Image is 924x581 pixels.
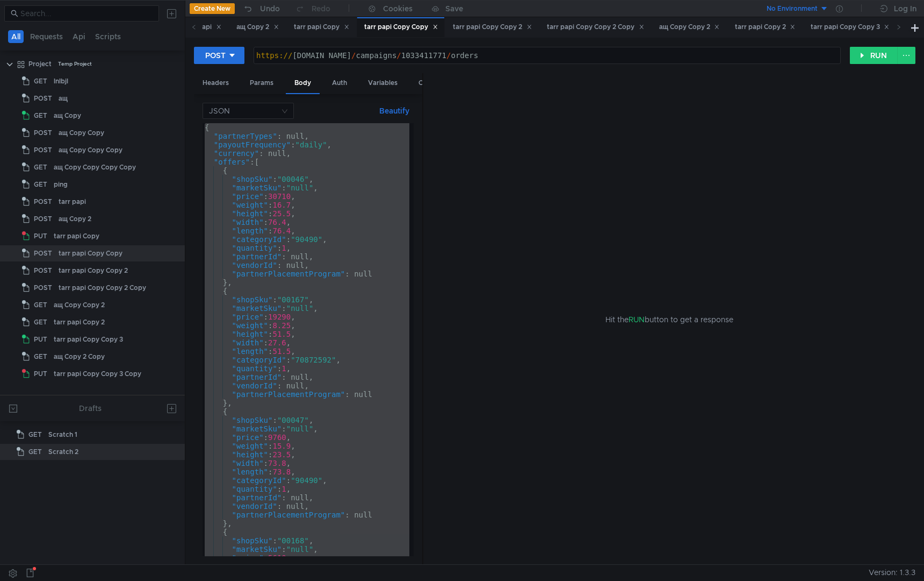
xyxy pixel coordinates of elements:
[605,314,733,325] span: Hit the button to get a response
[190,3,235,14] button: Create New
[34,263,52,279] span: POST
[34,314,47,330] span: GET
[286,73,320,94] div: Body
[241,73,282,93] div: Params
[79,402,102,415] div: Drafts
[28,56,52,72] div: Project
[48,427,77,443] div: Scratch 1
[34,331,47,348] span: PUT
[58,56,92,72] div: Temp Project
[34,228,47,244] span: PUT
[34,245,52,261] span: POST
[27,30,66,43] button: Requests
[54,314,105,330] div: tarr papi Copy 2
[659,22,720,33] div: ащ Copy Copy 2
[735,22,796,33] div: tarr papi Copy 2
[453,22,532,33] div: tarr papi Copy Copy 2
[54,366,141,382] div: tarr papi Copy Copy 3 Copy
[59,142,122,158] div: ащ Copy Copy Copy
[359,73,406,93] div: Variables
[92,30,124,43] button: Scripts
[59,194,86,210] div: tarr papi
[287,1,338,17] button: Redo
[375,104,414,117] button: Beautify
[34,349,47,365] span: GET
[34,159,47,175] span: GET
[34,73,47,89] span: GET
[364,22,438,33] div: tarr papi Copy Copy
[34,280,52,296] span: POST
[410,73,445,93] div: Other
[547,22,644,33] div: tarr papi Copy Copy 2 Copy
[34,194,52,210] span: POST
[34,90,52,107] span: POST
[869,565,915,580] span: Version: 1.3.3
[54,176,68,193] div: ping
[767,4,818,14] div: No Environment
[54,73,68,89] div: lnlbjl
[20,8,153,19] input: Search...
[54,159,136,175] div: ащ Copy Copy Copy Copy
[54,331,123,348] div: tarr papi Copy Copy 3
[34,297,47,313] span: GET
[59,125,104,141] div: ащ Copy Copy
[629,315,645,324] span: RUN
[34,211,52,227] span: POST
[34,176,47,193] span: GET
[59,263,128,279] div: tarr papi Copy Copy 2
[28,444,42,460] span: GET
[383,2,413,15] div: Cookies
[54,297,105,313] div: ащ Copy Copy 2
[59,280,146,296] div: tarr papi Copy Copy 2 Copy
[8,30,24,43] button: All
[294,22,349,33] div: tarr papi Copy
[312,2,330,15] div: Redo
[59,245,122,261] div: tarr papi Copy Copy
[260,2,280,15] div: Undo
[811,22,890,33] div: tarr papi Copy Copy 3
[28,427,42,443] span: GET
[34,125,52,141] span: POST
[69,30,89,43] button: Api
[894,2,916,15] div: Log In
[205,49,226,61] div: POST
[194,73,237,93] div: Headers
[850,47,898,64] button: RUN
[445,5,463,12] div: Save
[59,211,91,227] div: ащ Copy 2
[236,22,279,33] div: ащ Copy 2
[34,108,47,124] span: GET
[323,73,356,93] div: Auth
[34,366,47,382] span: PUT
[48,444,78,460] div: Scratch 2
[59,90,68,107] div: ащ
[184,22,221,33] div: tarr papi
[194,47,244,64] button: POST
[235,1,287,17] button: Undo
[54,349,105,365] div: ащ Copy 2 Copy
[54,228,99,244] div: tarr papi Copy
[54,108,81,124] div: ащ Copy
[34,142,52,158] span: POST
